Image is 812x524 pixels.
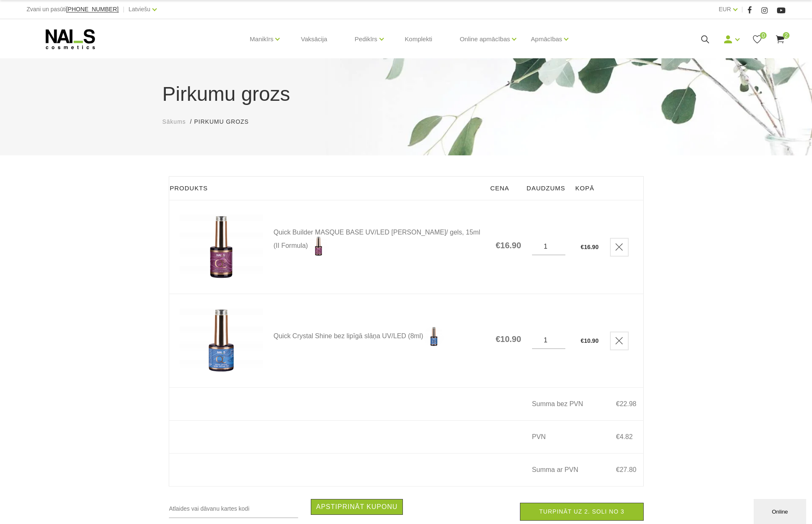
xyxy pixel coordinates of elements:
[162,118,186,125] span: Sākums
[274,229,485,257] a: Quick Builder MASQUE BASE UV/LED [PERSON_NAME]/ gels, 15ml (II Formula)
[760,32,767,39] span: 0
[754,497,808,524] iframe: chat widget
[129,4,150,14] a: Latviešu
[584,244,599,250] span: 16.90
[460,22,510,56] a: Online apmācības
[616,466,620,473] span: €
[180,307,263,375] img: Quick Crystal Shine bez lipīgā slāņa UV/LED (8ml)
[616,433,620,440] span: €
[27,4,119,15] div: Zvani un pasūti
[162,79,650,109] h1: Pirkumu grozs
[169,499,298,518] input: Atlaides vai dāvanu kartes kodi
[162,117,186,126] a: Sākums
[742,4,743,15] span: |
[294,19,334,59] a: Vaksācija
[522,388,600,421] td: Summa bez PVN
[308,236,329,257] img: Quick Masque base – viegli maskējoša bāze/gels. Šī bāze/gels ir unikāls produkts ar daudz izmanto...
[570,177,600,200] th: Kopā
[496,334,521,344] span: €10.90
[752,34,762,45] a: 0
[620,466,636,473] span: 27.80
[485,177,522,200] th: Cena
[616,400,620,407] span: €
[610,238,629,257] a: Delete
[194,117,257,126] li: Pirkumu grozs
[522,454,600,487] td: Summa ar PVN
[522,421,600,454] td: PVN
[531,22,562,56] a: Apmācības
[398,19,439,59] a: Komplekti
[581,244,584,250] span: €
[123,4,125,15] span: |
[66,6,119,12] span: [PHONE_NUMBER]
[66,6,119,12] a: [PHONE_NUMBER]
[522,177,570,200] th: Daudzums
[180,213,263,281] img: Quick Builder MASQUE BASE UV/LED bāze/ gels, 15ml (II Formula)
[520,503,643,521] a: Turpināt uz 2. soli no 3
[610,332,629,350] a: Delete
[250,22,274,56] a: Manikīrs
[775,34,785,45] a: 2
[311,499,403,515] button: Apstiprināt kuponu
[581,337,584,344] span: €
[620,433,632,440] span: 4.82
[584,337,599,344] span: 10.90
[496,240,521,250] span: €16.90
[423,326,444,347] img: Virsējais pārklājums bez lipīgā slāņa un UV zilā pārklājuma. Nodrošina izcilu spīdumu manikīram l...
[783,32,790,39] span: 2
[274,326,485,347] a: Quick Crystal Shine bez lipīgā slāņa UV/LED (8ml)
[620,400,636,407] span: 22.98
[169,177,485,200] th: Produkts
[355,22,377,56] a: Pedikīrs
[719,4,731,14] a: EUR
